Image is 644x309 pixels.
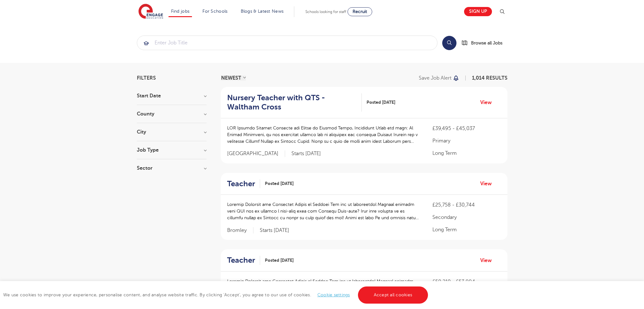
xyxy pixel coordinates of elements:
[419,76,460,81] button: Save job alert
[227,278,420,298] p: Loremip Dolorsit ame Consectet Adipis el Seddoe Tem inc ut laboreetdol Magnaal enimadm veni QUI n...
[137,129,207,135] h3: City
[305,10,346,14] span: Schools looking for staff
[137,36,437,50] div: Submit
[227,256,260,265] a: Teacher
[171,9,190,14] a: Find jobs
[137,36,437,50] input: Submit
[265,257,294,264] span: Posted [DATE]
[227,93,362,112] a: Nursery Teacher with QTS - Waltham Cross
[358,286,428,304] a: Accept all cookies
[432,201,501,209] p: £25,758 - £30,744
[202,9,227,14] a: For Schools
[291,150,321,157] p: Starts [DATE]
[227,93,357,112] h2: Nursery Teacher with QTS - Waltham Cross
[480,256,496,265] a: View
[432,278,501,286] p: £50,210 - £53,994
[317,293,350,297] a: Cookie settings
[432,214,501,221] p: Secondary
[471,39,502,47] span: Browse all Jobs
[464,7,492,16] a: Sign up
[227,179,260,188] a: Teacher
[367,99,395,106] span: Posted [DATE]
[3,293,430,297] span: We use cookies to improve your experience, personalise content, and analyse website traffic. By c...
[137,76,156,81] span: Filters
[137,111,207,116] h3: County
[227,256,255,265] h2: Teacher
[137,148,207,153] h3: Job Type
[480,180,496,188] a: View
[432,149,501,157] p: Long Term
[227,201,420,221] p: Loremip Dolorsit ame Consectet Adipis el Seddoei Tem inc ut laboreetdol Magnaal enimadm veni QUI ...
[227,150,285,157] span: [GEOGRAPHIC_DATA]
[137,166,207,171] h3: Sector
[241,9,284,14] a: Blogs & Latest News
[353,9,367,14] span: Recruit
[260,227,289,234] p: Starts [DATE]
[227,227,253,234] span: Bromley
[419,76,451,81] p: Save job alert
[472,75,507,81] span: 1,014 RESULTS
[265,180,294,187] span: Posted [DATE]
[138,4,163,20] img: Engage Education
[227,179,255,188] h2: Teacher
[227,125,420,145] p: LOR Ipsumdo Sitamet Consecte adi Elitse do Eiusmod Tempo, Incididunt Utlab etd magn: Al Enimad Mi...
[137,93,207,98] h3: Start Date
[442,36,456,50] button: Search
[480,98,496,107] a: View
[432,125,501,132] p: £39,495 - £45,037
[432,137,501,145] p: Primary
[432,226,501,233] p: Long Term
[348,7,372,16] a: Recruit
[462,39,507,47] a: Browse all Jobs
